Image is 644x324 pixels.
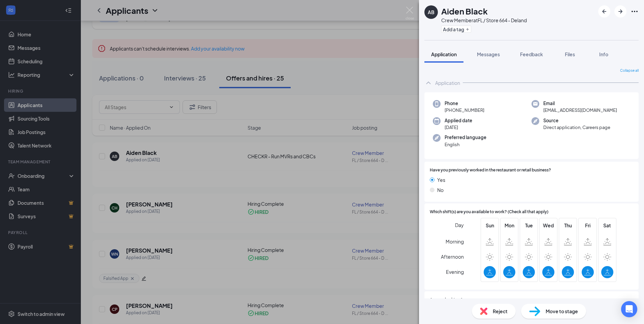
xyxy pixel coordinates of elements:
[477,51,500,57] span: Messages
[424,79,432,87] svg: ChevronUp
[445,141,486,148] span: English
[430,209,548,215] span: Which shift(s) are you available to work? (Check all that apply)
[523,222,535,229] span: Tue
[546,307,578,315] span: Move to stage
[503,222,515,229] span: Mon
[455,221,464,229] span: Day
[543,100,617,107] span: Email
[582,222,594,229] span: Fri
[542,222,554,229] span: Wed
[445,107,484,114] span: [PHONE_NUMBER]
[598,5,610,18] button: ArrowLeftNew
[428,9,434,15] div: AB
[435,79,460,86] div: Application
[441,5,488,17] h1: Aiden Black
[614,5,626,18] button: ArrowRight
[445,134,486,141] span: Preferred language
[437,176,445,184] span: Yes
[616,7,624,15] svg: ArrowRight
[430,167,551,173] span: Have you previously worked in the restaurant or retail business?
[441,17,527,24] div: Crew Member at FL / Store 664 - Deland
[484,222,496,229] span: Sun
[493,307,508,315] span: Reject
[543,124,610,131] span: Direct application, Careers page
[446,266,464,278] span: Evening
[520,51,543,57] span: Feedback
[543,117,610,124] span: Source
[446,235,464,248] span: Morning
[601,222,613,229] span: Sat
[631,7,639,15] svg: Ellipses
[620,68,639,73] span: Collapse all
[431,51,457,57] span: Application
[543,107,617,114] span: [EMAIL_ADDRESS][DOMAIN_NAME]
[445,117,472,124] span: Applied date
[441,251,464,263] span: Afternoon
[562,222,574,229] span: Thu
[465,27,470,31] svg: Plus
[565,51,575,57] span: Files
[430,297,471,303] span: Are you looking for a:
[445,124,472,131] span: [DATE]
[441,26,471,33] button: PlusAdd a tag
[437,186,444,194] span: No
[599,51,608,57] span: Info
[600,7,608,15] svg: ArrowLeftNew
[445,100,484,107] span: Phone
[621,301,637,317] div: Open Intercom Messenger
